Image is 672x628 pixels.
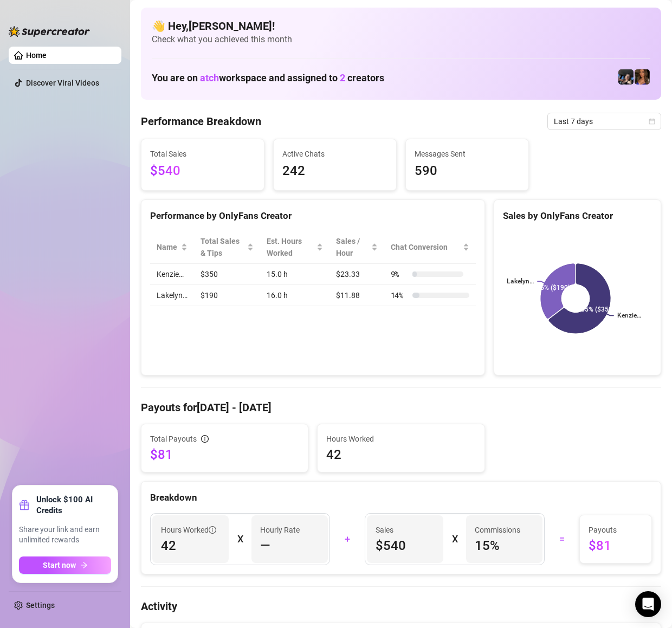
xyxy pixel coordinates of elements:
[19,525,111,546] span: Share your link and earn unlimited rewards
[329,285,384,306] td: $11.88
[141,114,261,129] h4: Performance Breakdown
[617,312,641,320] text: Kenzie…
[551,530,573,548] div: =
[150,433,197,445] span: Total Payouts
[201,235,245,259] span: Total Sales & Tips
[26,79,99,87] a: Discover Viral Videos
[201,435,209,443] span: info-circle
[19,556,111,574] button: Start nowarrow-right
[194,285,260,306] td: $190
[152,34,650,46] span: Check what you achieved this month
[391,241,461,253] span: Chat Conversion
[376,524,435,536] span: Sales
[141,599,661,614] h4: Activity
[150,285,194,306] td: Lakelyn…
[157,241,179,253] span: Name
[376,537,435,554] span: $540
[150,446,299,463] span: $81
[336,235,369,259] span: Sales / Hour
[260,537,270,554] span: —
[391,289,408,301] span: 14 %
[282,148,387,160] span: Active Chats
[209,526,216,534] span: info-circle
[475,524,520,536] article: Commissions
[161,524,216,536] span: Hours Worked
[635,69,650,85] img: Kenzie
[200,72,219,83] span: atch
[260,264,329,285] td: 15.0 h
[194,264,260,285] td: $350
[150,490,652,505] div: Breakdown
[326,446,475,463] span: 42
[589,524,643,536] span: Payouts
[43,561,76,569] span: Start now
[80,561,88,569] span: arrow-right
[329,231,384,264] th: Sales / Hour
[152,18,650,34] h4: 👋 Hey, [PERSON_NAME] !
[152,72,384,84] h1: You are on workspace and assigned to creators
[391,268,408,280] span: 9 %
[26,601,55,610] a: Settings
[503,209,652,223] div: Sales by OnlyFans Creator
[415,148,520,160] span: Messages Sent
[141,400,661,415] h4: Payouts for [DATE] - [DATE]
[36,494,111,516] strong: Unlock $100 AI Credits
[150,264,194,285] td: Kenzie…
[260,285,329,306] td: 16.0 h
[329,264,384,285] td: $23.33
[260,524,300,536] article: Hourly Rate
[415,161,520,182] span: 590
[150,148,255,160] span: Total Sales
[150,231,194,264] th: Name
[19,500,30,510] span: gift
[384,231,476,264] th: Chat Conversion
[150,161,255,182] span: $540
[589,537,643,554] span: $81
[635,591,661,617] div: Open Intercom Messenger
[282,161,387,182] span: 242
[618,69,634,85] img: Lakelyn
[161,537,220,554] span: 42
[507,278,534,286] text: Lakelyn…
[649,118,655,125] span: calendar
[326,433,475,445] span: Hours Worked
[475,537,534,554] span: 15 %
[554,113,655,130] span: Last 7 days
[337,530,358,548] div: +
[26,51,47,60] a: Home
[194,231,260,264] th: Total Sales & Tips
[9,26,90,37] img: logo-BBDzfeDw.svg
[237,530,243,548] div: X
[452,530,457,548] div: X
[267,235,314,259] div: Est. Hours Worked
[150,209,476,223] div: Performance by OnlyFans Creator
[340,72,345,83] span: 2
